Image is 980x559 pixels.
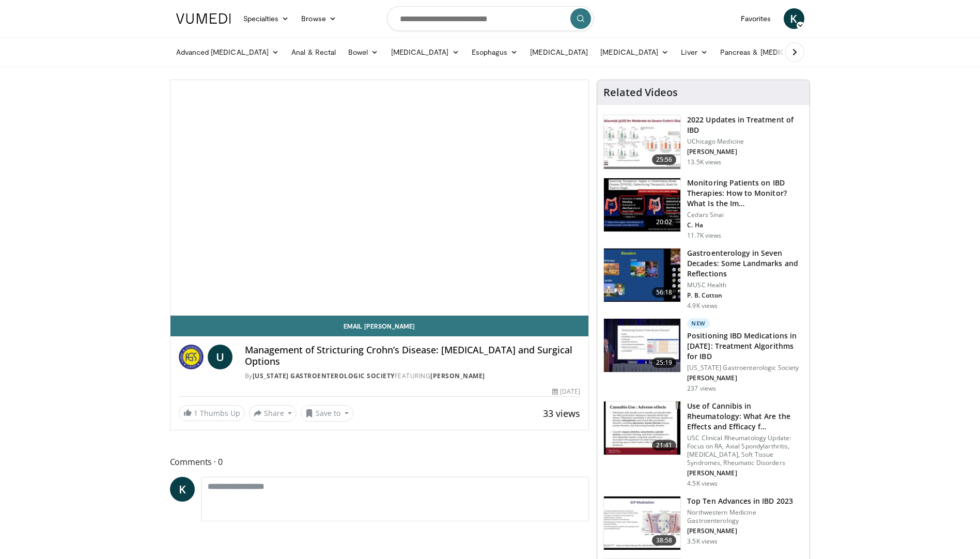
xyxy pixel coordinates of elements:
p: [PERSON_NAME] [687,527,803,535]
img: 609225da-72ea-422a-b68c-0f05c1f2df47.150x105_q85_crop-smart_upscale.jpg [604,178,680,232]
h3: 2022 Updates in Treatment of IBD [687,115,803,135]
h3: Monitoring Patients on IBD Therapies: How to Monitor? What Is the Im… [687,178,803,209]
a: Liver [675,42,713,63]
a: [MEDICAL_DATA] [524,42,594,63]
a: 38:58 Top Ten Advances in IBD 2023 Northwestern Medicine Gastroenterology [PERSON_NAME] 3.5K views [603,496,803,551]
a: 25:19 New Positioning IBD Medications in [DATE]: Treatment Algorithms for IBD [US_STATE] Gastroen... [603,318,803,393]
img: bb93d144-f14a-4ef9-9756-be2f2f3d1245.150x105_q85_crop-smart_upscale.jpg [604,249,680,302]
h4: Related Videos [603,86,678,99]
p: Cedars Sinai [687,211,803,219]
span: Comments 0 [170,455,589,469]
a: [US_STATE] Gastroenterologic Society [253,371,395,380]
p: New [687,318,710,329]
span: 1 [194,408,198,418]
a: K [784,8,804,29]
p: 4.5K views [687,479,718,488]
span: 20:02 [652,217,677,227]
a: 1 Thumbs Up [179,405,245,421]
p: P. B. Cotton [687,291,803,300]
a: U [208,345,232,369]
a: Browse [295,8,343,29]
p: 4.9K views [687,302,718,310]
p: 11.7K views [687,231,721,240]
button: Share [249,405,297,422]
p: C. Ha [687,221,803,229]
p: [PERSON_NAME] [687,374,803,382]
h3: Positioning IBD Medications in [DATE]: Treatment Algorithms for IBD [687,331,803,362]
a: Advanced [MEDICAL_DATA] [170,42,286,63]
div: By FEATURING [245,371,581,381]
p: [PERSON_NAME] [687,148,803,156]
video-js: Video Player [170,80,589,316]
a: Email [PERSON_NAME] [170,316,589,336]
p: USC Clinical Rheumatology Update: Focus on RA, Axial Spondylarthritis, [MEDICAL_DATA], Soft Tissu... [687,434,803,467]
a: Bowel [342,42,384,63]
span: 56:18 [652,287,677,298]
p: [US_STATE] Gastroenterologic Society [687,364,803,372]
a: 25:56 2022 Updates in Treatment of IBD UChicago Medicine [PERSON_NAME] 13.5K views [603,115,803,169]
p: MUSC Health [687,281,803,289]
a: [MEDICAL_DATA] [594,42,675,63]
a: 56:18 Gastroenterology in Seven Decades: Some Landmarks and Reflections MUSC Health P. B. Cotton ... [603,248,803,310]
button: Save to [301,405,353,422]
a: [PERSON_NAME] [430,371,485,380]
p: 237 views [687,384,716,393]
a: Favorites [735,8,777,29]
img: 2f51e707-cd8d-4a31-8e3f-f47d06a7faca.150x105_q85_crop-smart_upscale.jpg [604,496,680,550]
a: 20:02 Monitoring Patients on IBD Therapies: How to Monitor? What Is the Im… Cedars Sinai C. Ha 11... [603,178,803,240]
input: Search topics, interventions [387,6,594,31]
a: 21:41 Use of Cannibis in Rheumatology: What Are the Effects and Efficacy f… USC Clinical Rheumato... [603,401,803,488]
span: 21:41 [652,440,677,451]
span: 38:58 [652,535,677,546]
span: 25:19 [652,358,677,368]
img: Florida Gastroenterologic Society [179,345,204,369]
img: 9ce3f8e3-680b-420d-aa6b-dcfa94f31065.150x105_q85_crop-smart_upscale.jpg [604,319,680,372]
p: 13.5K views [687,158,721,166]
a: K [170,477,195,502]
a: Specialties [237,8,295,29]
img: 9393c547-9b5d-4ed4-b79d-9c9e6c9be491.150x105_q85_crop-smart_upscale.jpg [604,115,680,169]
span: 25:56 [652,154,677,165]
a: Esophagus [465,42,524,63]
h3: Use of Cannibis in Rheumatology: What Are the Effects and Efficacy f… [687,401,803,432]
h3: Top Ten Advances in IBD 2023 [687,496,803,506]
a: Pancreas & [MEDICAL_DATA] [714,42,835,63]
a: Anal & Rectal [285,42,342,63]
img: VuMedi Logo [176,13,231,24]
p: Northwestern Medicine Gastroenterology [687,508,803,525]
p: [PERSON_NAME] [687,469,803,477]
a: [MEDICAL_DATA] [385,42,465,63]
div: [DATE] [552,387,580,396]
p: 3.5K views [687,537,718,546]
p: UChicago Medicine [687,137,803,146]
img: 0045b7ef-2410-4264-ae75-d90f16e523ad.150x105_q85_crop-smart_upscale.jpg [604,401,680,455]
h4: Management of Stricturing Crohn’s Disease: [MEDICAL_DATA] and Surgical Options [245,345,581,367]
span: 33 views [543,407,580,420]
h3: Gastroenterology in Seven Decades: Some Landmarks and Reflections [687,248,803,279]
